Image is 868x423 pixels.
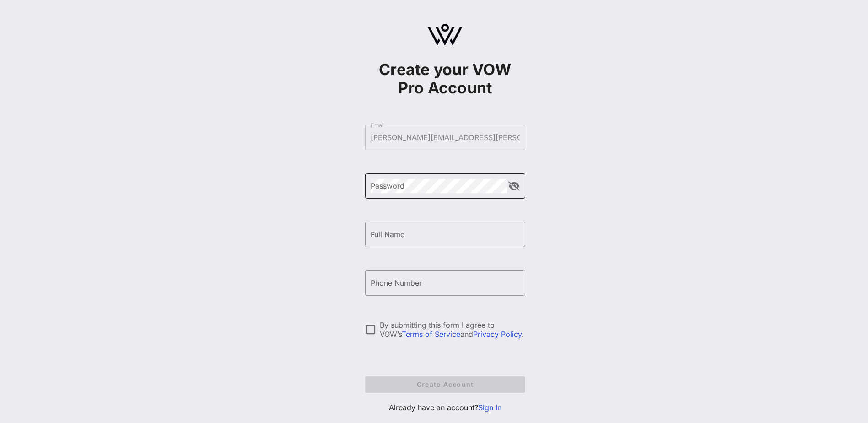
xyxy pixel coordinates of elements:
[473,330,522,339] a: Privacy Policy
[365,60,525,97] h1: Create your VOW Pro Account
[402,330,460,339] a: Terms of Service
[371,122,385,129] label: Email
[478,403,501,412] a: Sign In
[508,182,520,191] button: append icon
[380,320,525,339] div: By submitting this form I agree to VOW’s and .
[365,402,525,413] p: Already have an account?
[428,24,462,46] img: logo.svg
